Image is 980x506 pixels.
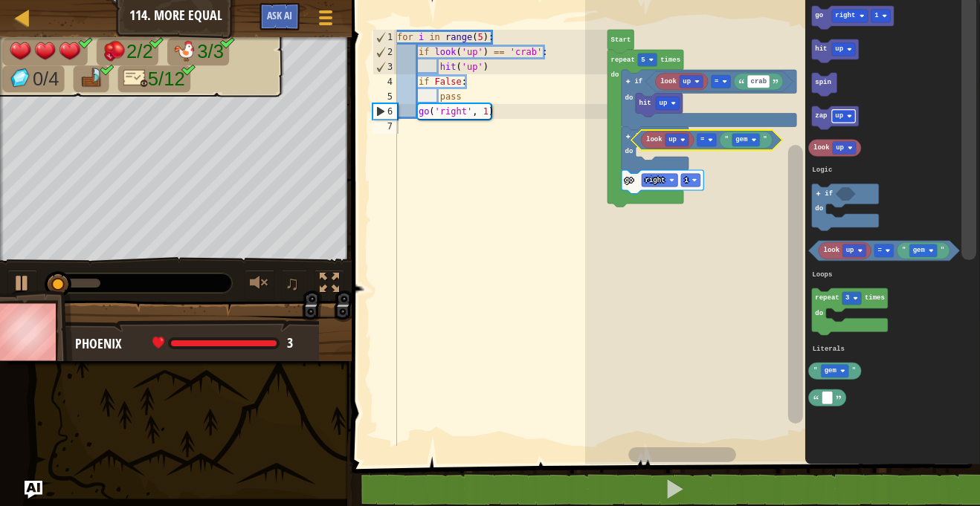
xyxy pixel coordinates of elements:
text: do [610,71,619,79]
div: 3 [373,59,397,74]
text: up [835,113,843,120]
span: 3/3 [197,41,224,62]
text: gem [735,136,748,143]
text: if [825,190,833,198]
text: hit [815,46,827,53]
li: Your hero must survive. [2,38,87,65]
text: up [835,46,843,53]
text: go [815,13,823,20]
button: Show game menu [307,3,344,38]
div: 6 [373,104,397,119]
li: Collect the gems. [2,65,64,93]
span: ♫ [285,272,300,294]
text: " [902,247,906,255]
text: up [683,78,691,85]
text: repeat [815,295,839,302]
button: Ctrl + P: Play [7,270,37,300]
li: Only 10 lines of code [117,65,190,93]
text: up [845,247,854,255]
text: " [763,136,767,143]
text: hit [639,100,651,107]
text: = [700,136,704,143]
text: " [941,247,944,255]
text: zap [815,113,827,120]
text: do [625,148,633,155]
div: 5 [373,89,397,104]
text: right [645,177,665,184]
text: gem [912,247,925,255]
span: 5/12 [148,68,185,89]
text: spin [815,80,831,87]
text: up [659,100,667,107]
text: = [877,247,881,255]
text: Start [610,36,631,44]
text: if [634,78,642,85]
span: 0/4 [33,68,59,89]
text: " [813,368,817,375]
text: times [660,56,680,64]
span: Ask AI [267,8,292,22]
text: do [625,94,633,102]
text: 3 [845,295,849,302]
text: crab [750,78,767,85]
span: 3 [287,334,293,352]
div: 4 [373,74,397,89]
text: 1 [874,13,879,20]
text: do [815,205,823,213]
text: if [634,133,642,140]
text: go [625,177,633,184]
text: 1 [684,177,689,184]
text: Loops [812,271,832,279]
text: " [851,368,855,375]
button: Ask AI [25,481,42,499]
text: Literals [812,346,844,353]
text: look [823,247,839,255]
span: 2/2 [126,41,153,62]
text: right [835,13,855,20]
button: Ask AI [259,3,300,30]
li: Go to the raft. [74,65,109,93]
div: health: 3 / 3 [152,337,293,350]
button: Toggle fullscreen [315,270,344,300]
text: look [660,78,677,85]
button: ♫ [282,270,307,300]
text: 5 [641,56,645,64]
text: times [865,295,885,302]
div: 1 [373,30,397,45]
button: Adjust volume [245,270,274,300]
text: look [646,136,663,143]
text: up [836,144,844,152]
div: 2 [373,45,397,59]
text: " [724,136,728,143]
li: Defeat the enemies. [97,38,158,65]
text: gem [824,368,836,375]
text: = [715,78,718,85]
text: repeat [610,56,634,64]
text: look [813,144,830,152]
li: Friends must survive. [167,38,229,65]
text: Logic [812,166,832,174]
text: up [668,136,677,143]
text: do [815,310,823,317]
div: Phoenix [75,334,304,354]
div: 7 [373,119,397,134]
